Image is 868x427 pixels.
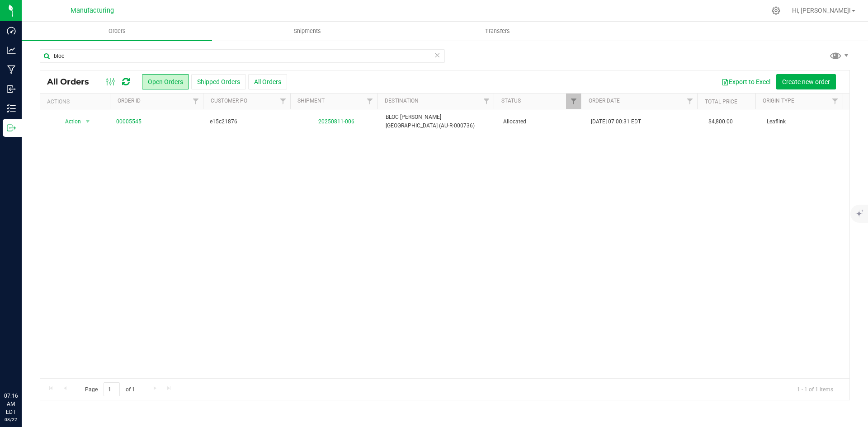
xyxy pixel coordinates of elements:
span: e15c21876 [210,117,287,126]
a: Total Price [705,99,737,105]
span: Action [57,115,82,128]
iframe: Resource center [9,355,36,382]
span: Transfers [473,27,522,35]
inline-svg: Inventory [7,104,16,113]
div: Actions [47,99,107,105]
a: Shipment [297,98,325,104]
inline-svg: Inbound [7,84,16,94]
inline-svg: Analytics [7,46,16,55]
button: Create new order [776,74,836,89]
a: 20250811-006 [318,118,354,125]
span: Clear [434,49,440,61]
a: Filter [479,94,494,109]
a: Origin Type [763,98,794,104]
a: Order ID [118,98,141,104]
a: Filter [188,94,203,109]
a: Filter [828,94,843,109]
a: Order Date [589,98,620,104]
a: 00005545 [116,117,142,126]
input: Search Order ID, Destination, Customer PO... [40,49,445,63]
a: Shipments [212,22,402,41]
span: select [82,115,94,128]
inline-svg: Manufacturing [7,65,16,74]
a: Status [501,98,521,104]
span: Page of 1 [77,382,142,396]
a: Orders [22,22,212,41]
span: Leaflink [767,117,844,126]
span: Allocated [503,117,580,126]
a: Customer PO [211,98,247,104]
inline-svg: Dashboard [7,26,16,35]
span: $4,800.00 [708,117,733,126]
span: BLOC [PERSON_NAME][GEOGRAPHIC_DATA] (AU-R-000736) [386,113,492,130]
div: Manage settings [770,6,782,15]
button: Open Orders [142,74,189,89]
a: Destination [385,98,419,104]
a: Filter [682,94,697,109]
button: All Orders [248,74,287,89]
p: 07:16 AM EDT [4,392,18,416]
span: 1 - 1 of 1 items [790,382,840,396]
p: 08/22 [4,416,18,423]
span: All Orders [47,77,98,87]
a: Filter [566,94,581,109]
a: Transfers [402,22,593,41]
span: Create new order [782,78,830,85]
inline-svg: Outbound [7,123,16,132]
input: 1 [104,382,120,396]
button: Shipped Orders [191,74,246,89]
span: Shipments [282,27,333,35]
span: [DATE] 07:00:31 EDT [591,117,641,126]
span: Orders [96,27,138,35]
button: Export to Excel [716,74,776,89]
span: Manufacturing [71,7,114,14]
a: Filter [363,94,377,109]
span: Hi, [PERSON_NAME]! [792,7,851,14]
a: Filter [275,94,290,109]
